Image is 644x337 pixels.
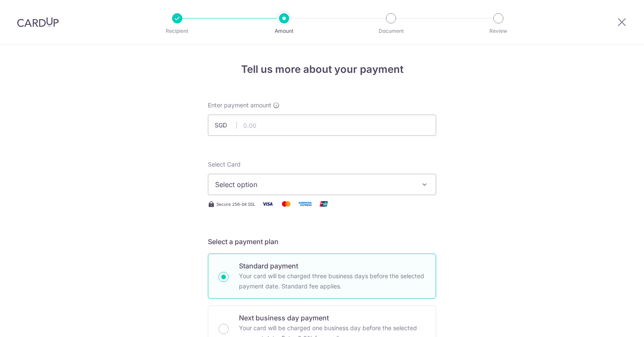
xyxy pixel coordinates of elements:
[208,161,241,168] span: translation missing: en.payables.payment_networks.credit_card.summary.labels.select_card
[208,101,271,109] span: Enter payment amount
[253,27,316,35] p: Amount
[17,17,59,27] img: CardUp
[315,199,332,209] img: Union Pay
[239,313,425,323] p: Next business day payment
[215,121,237,130] span: SGD
[239,261,425,271] p: Standard payment
[467,27,530,35] p: Review
[208,62,436,77] h4: Tell us more about your payment
[208,115,436,136] input: 0.00
[296,199,313,209] img: American Express
[146,27,209,35] p: Recipient
[208,236,436,247] h5: Select a payment plan
[278,199,295,209] img: Mastercard
[359,27,423,35] p: Document
[208,174,436,195] button: Select option
[216,201,256,207] span: Secure 256-bit SSL
[259,199,276,209] img: Visa
[239,271,425,291] p: Your card will be charged three business days before the selected payment date. Standard fee appl...
[215,179,414,190] span: Select option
